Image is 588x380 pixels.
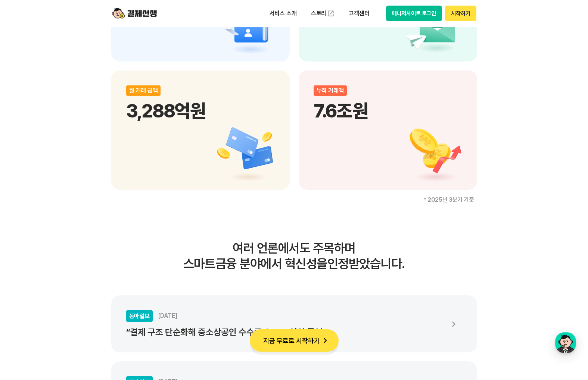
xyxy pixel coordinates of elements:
button: 지금 무료로 시작하기 [250,329,339,352]
img: 외부 도메인 오픈 [327,10,335,17]
span: 홈 [24,248,28,254]
a: 홈 [2,236,49,255]
p: * 2025년 3분기 기준 [111,197,477,203]
a: 설정 [96,236,143,255]
img: 화살표 아이콘 [445,315,462,333]
img: logo [112,6,157,21]
button: 매니저사이트 로그인 [386,6,442,21]
span: 설정 [115,248,124,254]
p: “결제 구조 단순화해 중소상공인 수수료 年 100억원 줄여” [126,327,444,337]
button: 시작하기 [445,6,476,21]
p: 서비스 소개 [264,7,302,20]
a: 대화 [49,236,96,255]
div: 누적 거래액 [314,85,347,96]
h3: 여러 언론에서도 주목하며 스마트금융 분야에서 혁신성을 인정받았습니다. [111,240,477,271]
img: 화살표 아이콘 [320,335,330,346]
a: 스토리 [306,6,340,21]
span: [DATE] [158,312,177,319]
div: 동아일보 [126,310,153,322]
p: 고객센터 [343,7,374,20]
div: 월 거래 금액 [126,85,161,96]
p: 3,288억원 [126,100,275,122]
span: 대화 [68,248,77,254]
p: 7.6조원 [314,100,462,122]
